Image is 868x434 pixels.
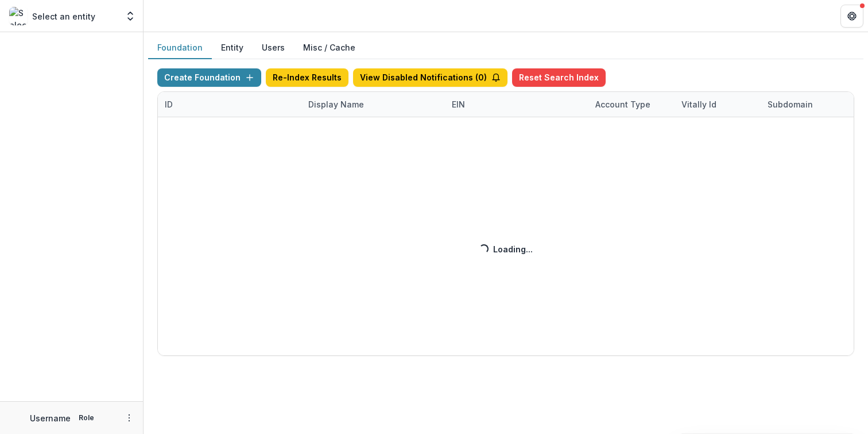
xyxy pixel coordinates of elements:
button: Users [253,37,294,59]
button: Misc / Cache [294,37,365,59]
button: Open entity switcher [122,5,138,28]
img: Select an entity [9,7,28,25]
p: Role [75,413,98,423]
p: Select an entity [32,10,95,22]
button: Get Help [840,5,863,28]
button: Foundation [148,37,212,59]
p: Username [30,412,71,424]
button: Entity [212,37,253,59]
button: More [122,411,136,425]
